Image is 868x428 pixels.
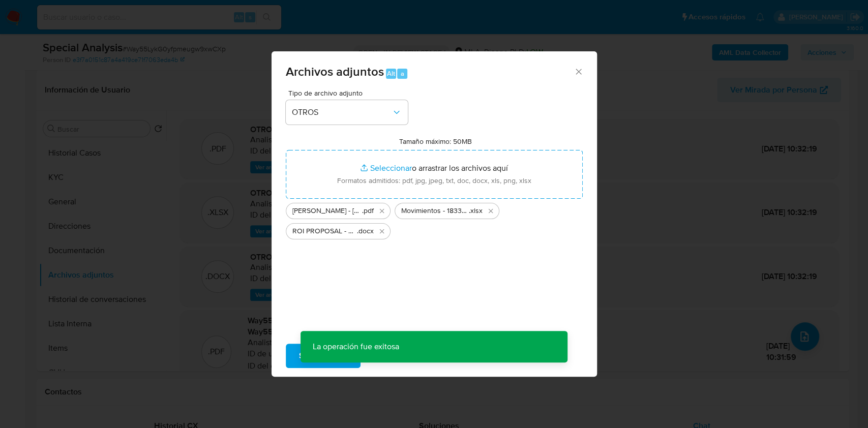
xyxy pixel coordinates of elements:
span: Subir archivo [299,345,347,367]
span: .pdf [362,206,374,216]
button: Eliminar David Marcelo Veron - NOSIS - AGOSTO 2025.pdf [376,205,388,217]
span: Tipo de archivo adjunto [288,89,410,97]
span: .xlsx [469,206,483,216]
button: Subir archivo [286,344,361,368]
span: .docx [357,226,374,236]
p: La operación fue exitosa [301,331,411,362]
span: ROI PROPOSAL - Caselog Way55LykG0yfpmeugw9xwCXp_2025_09_18_13_05_28 [292,226,357,236]
ul: Archivos seleccionados [286,199,583,239]
button: Cerrar [574,67,583,76]
span: Cancelar [378,345,411,367]
span: a [401,69,404,78]
button: Eliminar ROI PROPOSAL - Caselog Way55LykG0yfpmeugw9xwCXp_2025_09_18_13_05_28.docx [376,225,388,237]
span: Movimientos - 1833841488 - Way55LykG0yfpmeugw9xwCXp [401,206,469,216]
label: Tamaño máximo: 50MB [399,137,472,146]
button: Eliminar Movimientos - 1833841488 - Way55LykG0yfpmeugw9xwCXp.xlsx [485,205,497,217]
span: OTROS [292,107,392,117]
span: [PERSON_NAME] - [PERSON_NAME] 2025 [292,206,362,216]
span: Archivos adjuntos [286,63,384,80]
button: OTROS [286,100,408,125]
span: Alt [387,69,395,78]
